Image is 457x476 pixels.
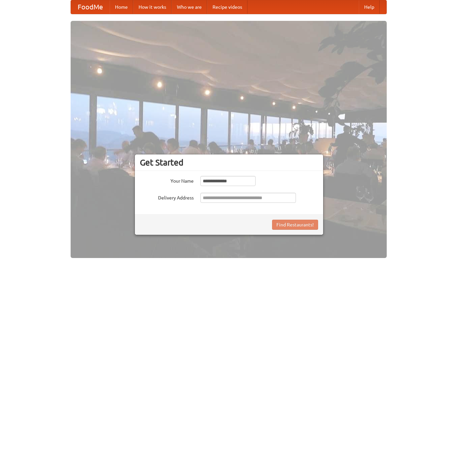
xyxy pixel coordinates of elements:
[140,157,318,168] h3: Get Started
[110,0,133,14] a: Home
[71,0,110,14] a: FoodMe
[272,220,318,230] button: Find Restaurants!
[207,0,247,14] a: Recipe videos
[140,193,194,201] label: Delivery Address
[359,0,380,14] a: Help
[133,0,172,14] a: How it works
[140,176,194,184] label: Your Name
[172,0,207,14] a: Who we are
